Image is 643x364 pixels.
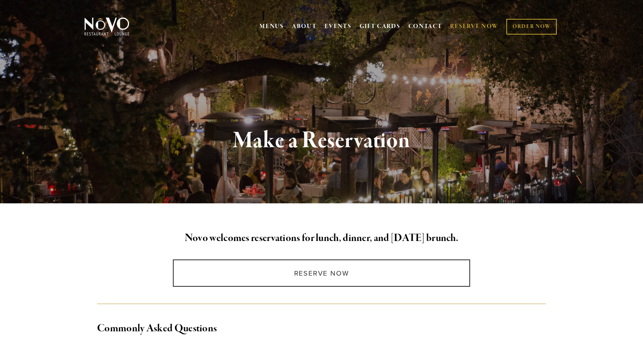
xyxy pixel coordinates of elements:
[292,23,317,30] a: ABOUT
[450,19,499,34] a: RESERVE NOW
[260,23,284,30] a: MENUS
[506,19,557,35] a: ORDER NOW
[360,19,400,34] a: GIFT CARDS
[325,23,351,30] a: EVENTS
[97,230,546,246] h2: Novo welcomes reservations for lunch, dinner, and [DATE] brunch.
[173,259,470,287] a: Reserve Now
[409,19,442,34] a: CONTACT
[233,126,410,155] strong: Make a Reservation
[83,17,131,36] img: Novo Restaurant &amp; Lounge
[97,321,546,337] h2: Commonly Asked Questions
